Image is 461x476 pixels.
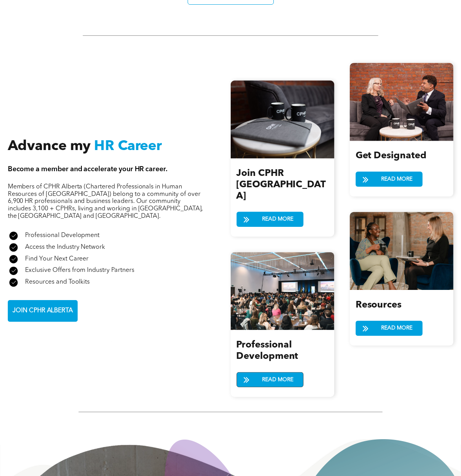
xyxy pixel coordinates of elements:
[356,151,427,161] span: Get Designated
[25,255,89,262] span: Find Your Next Career
[8,165,168,172] span: Become a member and accelerate your HR career.
[236,372,303,387] a: READ MORE
[259,372,296,387] span: READ MORE
[8,183,203,219] span: Members of CPHR Alberta (Chartered Professionals in Human Resources of [GEOGRAPHIC_DATA]) belong ...
[236,169,326,201] span: Join CPHR [GEOGRAPHIC_DATA]
[259,212,296,226] span: READ MORE
[10,303,76,318] span: JOIN CPHR ALBERTA
[236,212,303,227] a: READ MORE
[8,139,91,154] span: Advance my
[236,340,298,361] span: Professional Development
[356,320,423,336] a: READ MORE
[25,267,134,273] span: Exclusive Offers from Industry Partners
[25,244,105,250] span: Access the Industry Network
[378,172,415,186] span: READ MORE
[356,172,423,187] a: READ MORE
[356,300,401,309] span: Resources
[8,300,78,322] a: JOIN CPHR ALBERTA
[25,279,90,285] span: Resources and Toolkits
[94,139,162,154] span: HR Career
[378,321,415,335] span: READ MORE
[25,232,99,239] span: Professional Development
